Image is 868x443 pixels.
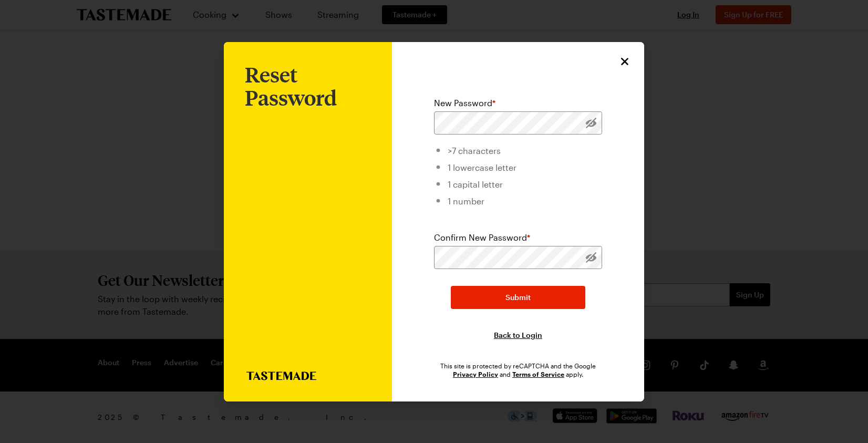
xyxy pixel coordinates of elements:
span: 1 number [448,196,484,206]
button: Close [618,55,632,68]
a: Google Privacy Policy [453,369,498,378]
button: Back to Login [494,330,542,341]
label: New Password [434,97,495,109]
span: 1 capital letter [448,179,503,189]
span: Submit [505,292,531,303]
h1: Reset Password [245,63,371,109]
span: >7 characters [448,146,501,156]
label: Confirm New Password [434,231,530,244]
button: Submit [451,286,585,309]
span: 1 lowercase letter [448,162,516,172]
div: This site is protected by reCAPTCHA and the Google and apply. [434,362,602,378]
a: Google Terms of Service [512,369,564,378]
